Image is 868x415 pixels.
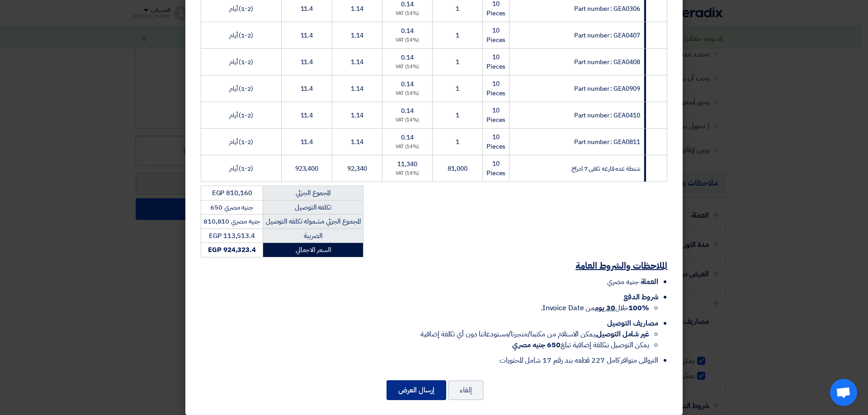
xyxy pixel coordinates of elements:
[401,79,414,89] span: 0.14
[229,84,253,93] span: (1-2) أيام
[571,164,640,173] span: شنطة عده فارغه تكفى 7 ادراج
[301,4,313,14] span: 11.4
[201,329,649,340] li: يمكن الاستلام من مكتبنا/متجرنا/مستودعاتنا دون أي تكلفة إضافية
[456,137,459,147] span: 1
[301,57,313,67] span: 11.4
[386,63,429,71] div: (14%) VAT
[263,186,363,201] td: المجموع الجزئي
[295,164,318,173] span: 923,400
[203,216,260,226] span: جنيه مصري 810,810
[486,159,505,178] span: 10 Pieces
[448,380,484,400] button: إلغاء
[229,137,253,147] span: (1-2) أيام
[386,37,429,44] div: (14%) VAT
[486,79,505,98] span: 10 Pieces
[263,228,363,243] td: الضريبة
[301,111,313,120] span: 11.4
[387,380,446,400] button: إرسال العرض
[486,132,505,151] span: 10 Pieces
[301,137,313,147] span: 11.4
[574,137,640,147] span: Part number : GEA0811
[486,106,505,125] span: 10 Pieces
[263,214,363,229] td: المجموع الجزئي مشموله تكلفه التوصيل
[574,84,640,93] span: Part number : GEA0909
[456,111,459,120] span: 1
[347,164,367,173] span: 92,340
[486,52,505,71] span: 10 Pieces
[351,137,363,147] span: 1.14
[486,26,505,45] span: 10 Pieces
[301,84,313,93] span: 11.4
[595,329,649,340] strong: غير شامل التوصيل,
[263,200,363,214] td: تكلفه التوصيل
[386,117,429,124] div: (14%) VAT
[351,84,363,93] span: 1.14
[201,186,263,201] td: EGP 810,160
[401,133,414,142] span: 0.14
[229,31,253,40] span: (1-2) أيام
[397,159,417,169] span: 11,340
[623,292,658,303] span: شروط الدفع
[351,57,363,67] span: 1.14
[386,90,429,98] div: (14%) VAT
[595,303,615,313] u: 30 يوم
[401,106,414,116] span: 0.14
[628,303,649,313] strong: 100%
[456,4,459,14] span: 1
[401,26,414,36] span: 0.14
[229,164,253,173] span: (1-2) أيام
[351,111,363,120] span: 1.14
[210,202,254,212] span: جنيه مصري 650
[386,170,429,177] div: (14%) VAT
[386,143,429,151] div: (14%) VAT
[229,4,253,14] span: (1-2) أيام
[351,31,363,40] span: 1.14
[574,111,640,120] span: Part number : GEA0410
[351,4,363,14] span: 1.14
[229,111,253,120] span: (1-2) أيام
[830,379,857,406] div: دردشة مفتوحة
[607,276,638,287] span: جنيه مصري
[263,243,363,257] td: السعر الاجمالي
[574,31,640,40] span: Part number : GEA0407
[574,57,640,67] span: Part number : GEA0408
[401,53,414,62] span: 0.14
[512,340,561,350] strong: 650 جنيه مصري
[574,4,640,14] span: Part number : GEA0306
[209,231,255,241] span: EGP 113,513.4
[576,259,667,272] u: الملاحظات والشروط العامة
[201,340,649,350] li: يمكن التوصيل بتكلفة إضافية تبلغ
[456,84,459,93] span: 1
[448,164,467,173] span: 81,000
[456,31,459,40] span: 1
[456,57,459,67] span: 1
[201,355,658,366] li: التروللى متوافر كامل 227 قطعه بند رقم 17 شامل المحتويات
[641,276,658,287] span: العملة
[607,318,658,329] span: مصاريف التوصيل
[229,57,253,67] span: (1-2) أيام
[541,303,649,313] span: خلال من Invoice Date.
[386,10,429,18] div: (14%) VAT
[208,245,256,255] strong: EGP 924,323.4
[301,31,313,40] span: 11.4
